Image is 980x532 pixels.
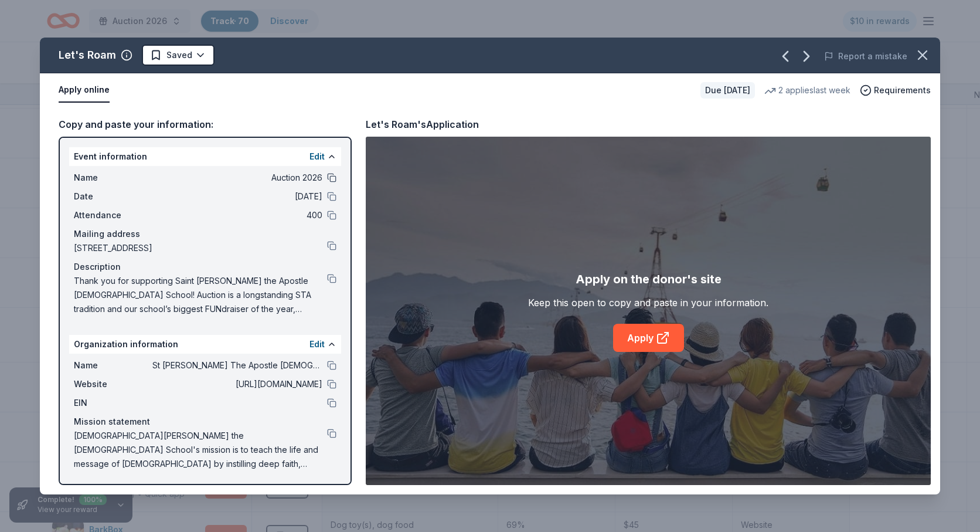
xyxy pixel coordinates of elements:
[74,274,327,316] span: Thank you for supporting Saint [PERSON_NAME] the Apostle [DEMOGRAPHIC_DATA] School! Auction is a ...
[528,296,768,310] div: Keep this open to copy and paste in your information.
[69,147,341,166] div: Event information
[152,189,322,204] span: [DATE]
[366,117,479,132] div: Let's Roam's Application
[59,78,110,103] button: Apply online
[74,377,152,391] span: Website
[74,241,327,255] span: [STREET_ADDRESS]
[69,335,341,354] div: Organization information
[309,150,325,164] button: Edit
[860,83,931,97] button: Requirements
[74,227,336,241] div: Mailing address
[874,83,931,97] span: Requirements
[152,208,322,222] span: 400
[74,208,152,222] span: Attendance
[74,171,152,185] span: Name
[74,358,152,372] span: Name
[152,358,322,372] span: St [PERSON_NAME] The Apostle [DEMOGRAPHIC_DATA] School
[309,337,325,351] button: Edit
[74,396,152,410] span: EIN
[700,82,755,99] div: Due [DATE]
[824,49,907,63] button: Report a mistake
[74,429,327,471] span: [DEMOGRAPHIC_DATA][PERSON_NAME] the [DEMOGRAPHIC_DATA] School's mission is to teach the life and ...
[59,117,352,132] div: Copy and paste your information:
[613,324,684,352] a: Apply
[152,377,322,391] span: [URL][DOMAIN_NAME]
[74,415,336,429] div: Mission statement
[152,171,322,185] span: Auction 2026
[142,45,215,66] button: Saved
[166,48,192,62] span: Saved
[59,46,116,65] div: Let's Roam
[576,270,722,289] div: Apply on the donor's site
[74,260,336,274] div: Description
[74,189,152,204] span: Date
[764,83,850,97] div: 2 applies last week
